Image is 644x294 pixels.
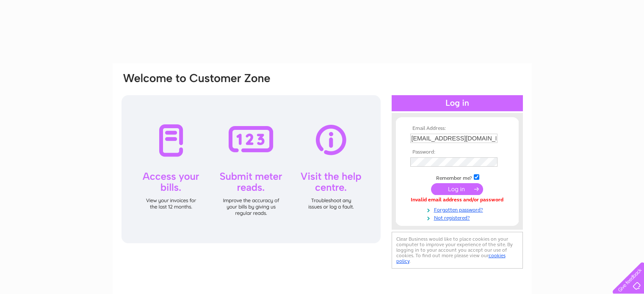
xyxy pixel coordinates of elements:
[408,149,506,155] th: Password:
[408,173,506,181] td: Remember me?
[431,183,483,195] input: Submit
[396,253,506,264] a: cookies policy
[410,197,504,203] div: Invalid email address and/or password
[410,213,506,221] a: Not registered?
[392,232,523,269] div: Clear Business would like to place cookies on your computer to improve your experience of the sit...
[410,205,506,213] a: Forgotten password?
[408,126,506,132] th: Email Address:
